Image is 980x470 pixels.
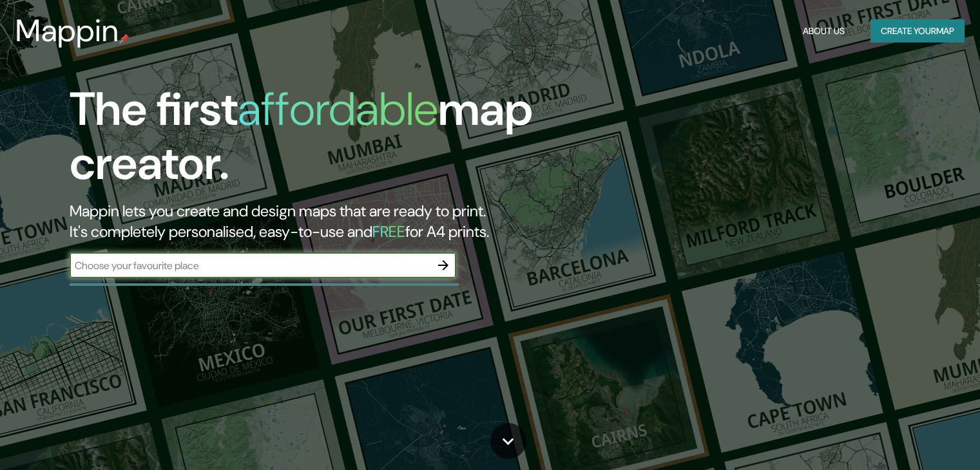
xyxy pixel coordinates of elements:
input: Choose your favourite place [70,258,430,273]
h5: FREE [372,221,405,241]
h3: Mappin [15,13,119,49]
button: Create yourmap [870,19,965,43]
h1: The first map creator. [70,82,560,201]
h2: Mappin lets you create and design maps that are ready to print. It's completely personalised, eas... [70,201,560,242]
button: About Us [798,19,850,43]
h1: affordable [238,79,438,139]
img: mappin-pin [119,33,130,44]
